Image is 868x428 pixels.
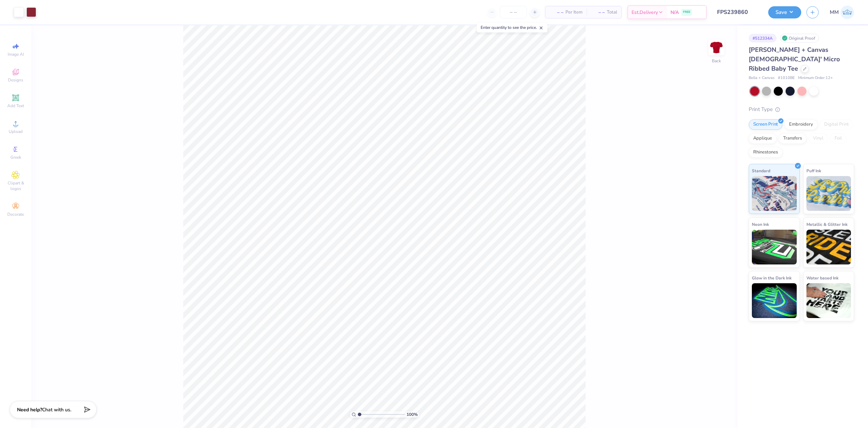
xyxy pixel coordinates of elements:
[9,129,23,134] span: Upload
[752,167,770,174] span: Standard
[42,406,71,413] span: Chat with us.
[591,9,605,16] span: – –
[749,133,777,144] div: Applique
[806,274,838,282] span: Water based Ink
[709,40,723,54] img: Back
[10,154,21,160] span: Greek
[752,230,797,264] img: Neon Ink
[407,411,418,418] span: 100 %
[749,34,777,42] div: # 512334A
[820,119,853,130] div: Digital Print
[752,274,791,282] span: Glow in the Dark Ink
[749,147,782,158] div: Rhinestones
[778,75,795,81] span: # 1010BE
[806,221,847,228] span: Metallic & Glitter Ink
[8,51,24,57] span: Image AI
[806,230,851,264] img: Metallic & Glitter Ink
[768,6,801,18] button: Save
[607,9,617,16] span: Total
[830,6,854,19] a: MM
[7,212,24,217] span: Decorate
[780,34,819,42] div: Original Proof
[806,283,851,318] img: Water based Ink
[670,9,679,16] span: N/A
[500,6,527,18] input: – –
[477,23,547,32] div: Enter quantity to see the price.
[17,406,42,413] strong: Need help?
[8,77,23,83] span: Designs
[806,167,821,174] span: Puff Ink
[806,176,851,211] img: Puff Ink
[752,221,769,228] span: Neon Ink
[785,119,818,130] div: Embroidery
[830,133,846,144] div: Foil
[749,119,782,130] div: Screen Print
[749,75,774,81] span: Bella + Canvas
[798,75,833,81] span: Minimum Order: 12 +
[7,103,24,109] span: Add Text
[712,5,763,19] input: Untitled Design
[565,9,582,16] span: Per Item
[841,6,854,19] img: Manolo Mariano
[632,9,658,16] span: Est. Delivery
[809,133,828,144] div: Vinyl
[752,283,797,318] img: Glow in the Dark Ink
[549,9,563,16] span: – –
[779,133,806,144] div: Transfers
[830,8,839,16] span: MM
[749,105,854,113] div: Print Type
[752,176,797,211] img: Standard
[683,10,690,15] span: FREE
[3,180,28,191] span: Clipart & logos
[712,58,721,64] div: Back
[749,46,840,73] span: [PERSON_NAME] + Canvas [DEMOGRAPHIC_DATA]' Micro Ribbed Baby Tee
